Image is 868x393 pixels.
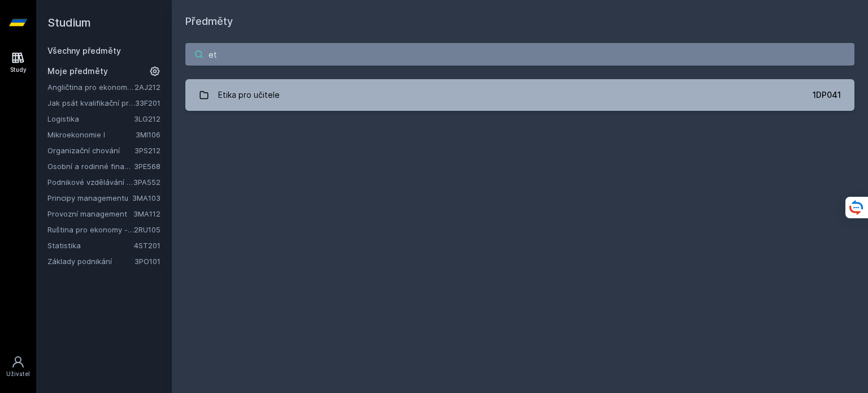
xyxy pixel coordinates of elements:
[185,14,854,29] h1: Předměty
[47,161,134,172] a: Osobní a rodinné finance
[47,240,134,251] a: Statistika
[134,257,160,266] a: 3PO101
[133,178,160,187] a: 3PA552
[136,130,160,139] a: 3MI106
[134,114,160,123] a: 3LG212
[134,146,160,155] a: 3PS212
[2,349,34,384] a: Uživatel
[10,66,27,74] div: Study
[135,98,160,107] a: 33F201
[47,256,134,267] a: Základy podnikání
[47,224,134,235] a: Ruština pro ekonomy - středně pokročilá úroveň 1 (B1)
[47,66,108,77] span: Moje předměty
[47,176,133,188] a: Podnikové vzdělávání v praxi
[47,192,132,204] a: Principy managementu
[47,208,133,219] a: Provozní management
[218,84,280,106] div: Etika pro učitele
[6,370,30,378] div: Uživatel
[813,89,841,101] div: 1DP041
[132,193,160,202] a: 3MA103
[47,81,134,93] a: Angličtina pro ekonomická studia 2 (B2/C1)
[47,145,134,156] a: Organizační chování
[47,46,121,55] a: Všechny předměty
[134,162,160,171] a: 3PE568
[185,79,854,111] a: Etika pro učitele 1DP041
[47,129,136,140] a: Mikroekonomie I
[134,241,160,250] a: 4ST201
[134,83,160,92] a: 2AJ212
[47,97,135,109] a: Jak psát kvalifikační práci
[2,45,34,80] a: Study
[134,225,160,234] a: 2RU105
[133,209,160,218] a: 3MA112
[185,43,854,66] input: Název nebo ident předmětu…
[47,113,134,124] a: Logistika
